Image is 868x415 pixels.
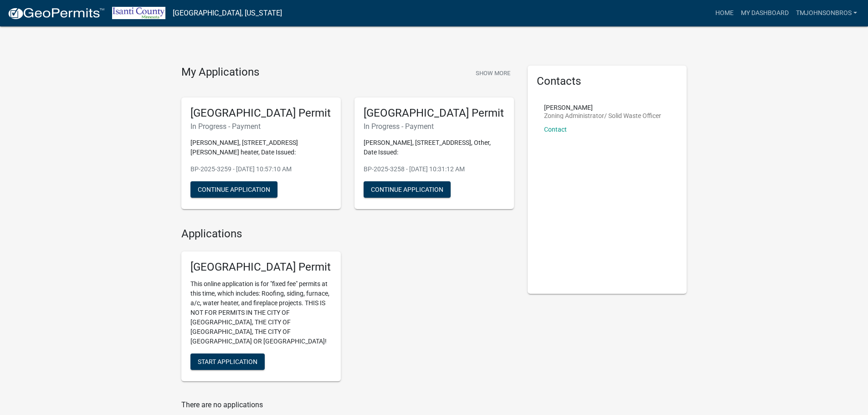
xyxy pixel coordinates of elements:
span: Start Application [198,358,257,365]
button: Continue Application [190,181,277,198]
p: [PERSON_NAME] [544,104,661,111]
h5: [GEOGRAPHIC_DATA] Permit [190,107,332,120]
button: Show More [472,66,514,81]
h6: In Progress - Payment [364,122,505,131]
h5: [GEOGRAPHIC_DATA] Permit [364,107,505,120]
h5: [GEOGRAPHIC_DATA] Permit [190,261,332,274]
p: There are no applications [181,400,514,410]
button: Start Application [190,354,265,370]
h6: In Progress - Payment [190,122,332,131]
wm-workflow-list-section: Applications [181,227,514,389]
h4: Applications [181,227,514,241]
p: Zoning Administrator/ Solid Waste Officer [544,113,661,119]
h5: Contacts [537,75,678,88]
a: My Dashboard [737,5,792,22]
a: [GEOGRAPHIC_DATA], [US_STATE] [173,5,282,21]
img: Isanti County, Minnesota [112,7,165,19]
p: BP-2025-3259 - [DATE] 10:57:10 AM [190,164,332,174]
h4: My Applications [181,66,259,79]
p: [PERSON_NAME], [STREET_ADDRESS][PERSON_NAME] heater, Date Issued: [190,138,332,157]
a: Contact [544,126,567,133]
a: Home [712,5,737,22]
a: TMJohnsonBros [792,5,861,22]
button: Continue Application [364,181,451,198]
p: This online application is for "fixed fee" permits at this time, which includes: Roofing, siding,... [190,279,332,346]
p: [PERSON_NAME], [STREET_ADDRESS], Other, Date Issued: [364,138,505,157]
p: BP-2025-3258 - [DATE] 10:31:12 AM [364,164,505,174]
